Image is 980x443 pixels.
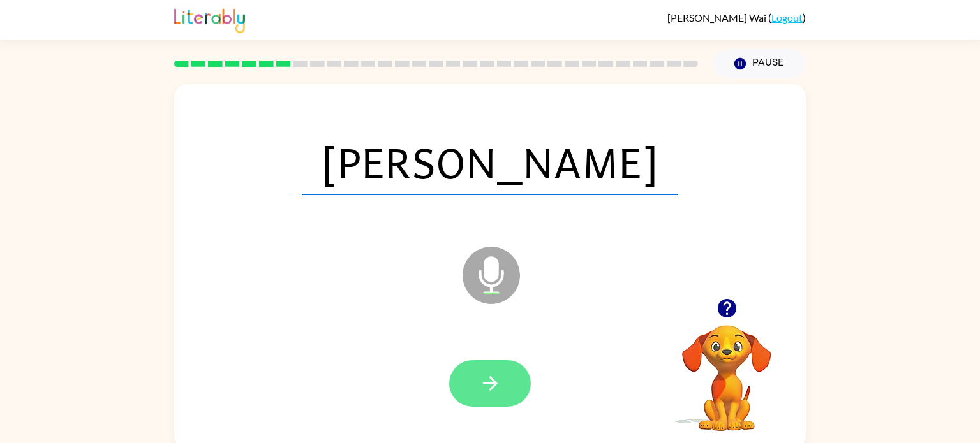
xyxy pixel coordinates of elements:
[667,11,768,24] span: [PERSON_NAME] Wai
[667,11,806,24] div: ( )
[302,129,678,195] span: [PERSON_NAME]
[663,305,791,433] video: Your browser must support playing .mp4 files to use Literably. Please try using another browser.
[771,11,803,24] a: Logout
[713,49,806,78] button: Pause
[174,5,245,33] img: Literably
